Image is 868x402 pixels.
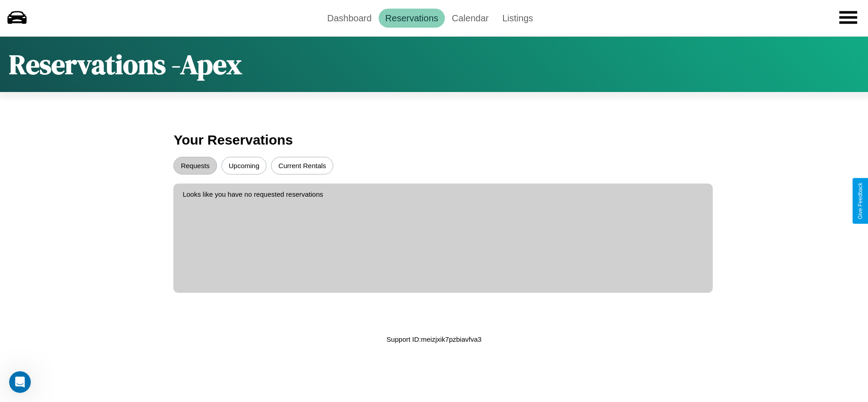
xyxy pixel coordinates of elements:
[495,9,540,28] a: Listings
[173,128,694,152] h3: Your Reservations
[9,371,31,393] iframe: Intercom live chat
[271,157,333,174] button: Current Rentals
[173,157,217,174] button: Requests
[9,46,242,83] h1: Reservations - Apex
[445,9,495,28] a: Calendar
[379,9,445,28] a: Reservations
[182,188,703,200] p: Looks like you have no requested reservations
[386,333,481,345] p: Support ID: meizjxik7pzbiavfva3
[857,183,863,219] div: Give Feedback
[321,9,379,28] a: Dashboard
[222,157,267,174] button: Upcoming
